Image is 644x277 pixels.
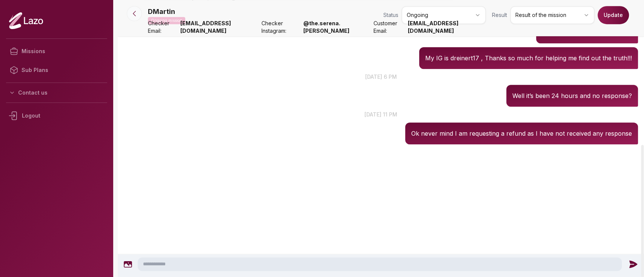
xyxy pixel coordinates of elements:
[512,91,632,101] p: Well it’s been 24 hours and no response?
[425,53,632,63] p: My IG is dreinert17 , Thanks so much for helping me find out the truth!!!
[148,20,177,35] span: Checker Email:
[148,6,175,17] p: DMartin
[118,73,644,81] p: [DATE] 6 pm
[408,20,486,35] strong: [EMAIL_ADDRESS][DOMAIN_NAME]
[373,20,405,35] span: Customer Email:
[148,17,185,24] p: Ongoing mission
[180,20,258,35] strong: [EMAIL_ADDRESS][DOMAIN_NAME]
[6,106,107,125] div: Logout
[6,61,107,80] a: Sub Plans
[261,20,300,35] span: Checker Instagram:
[383,11,398,19] span: Status
[6,86,107,99] button: Contact us
[598,6,629,24] button: Update
[6,42,107,61] a: Missions
[411,129,632,138] p: Ok never mind I am requesting a refund as I have not received any response
[118,110,644,118] p: [DATE] 11 pm
[492,11,507,19] span: Result
[303,20,370,35] strong: @ the.serena.[PERSON_NAME]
